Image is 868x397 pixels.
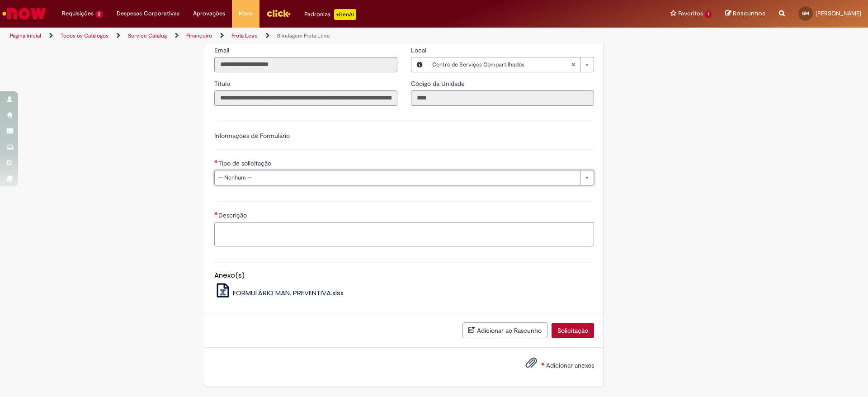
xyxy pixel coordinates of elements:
[214,79,232,88] label: Somente leitura - Título
[462,322,547,338] button: Adicionar ao Rascunho
[725,9,765,18] a: Rascunhos
[552,323,594,338] button: Solicitação
[239,9,253,18] span: More
[214,57,397,72] input: Email
[214,288,344,298] a: FORMULÁRIO MAN. PREVENTIVA.xlsx
[733,9,765,18] span: Rascunhos
[705,10,712,18] span: 1
[214,222,594,246] textarea: Descrição
[816,9,861,17] span: [PERSON_NAME]
[411,57,428,72] button: Local, Visualizar este registro Centro de Serviços Compartilhados
[62,9,94,18] span: Requisições
[7,28,572,44] ul: Trilhas de página
[186,32,212,39] a: Financeiro
[214,272,594,279] h5: Anexo(s)
[233,288,344,298] span: FORMULÁRIO MAN. PREVENTIVA.xlsx
[95,10,103,18] span: 2
[218,170,576,185] span: -- Nenhum --
[802,10,809,16] span: GM
[214,46,231,54] span: Somente leitura - Email
[523,354,539,375] button: Adicionar anexos
[117,9,179,18] span: Despesas Corporativas
[214,90,397,106] input: Título
[214,212,218,215] span: Necessários
[428,57,594,72] a: Centro de Serviços CompartilhadosLimpar campo Local
[1,5,47,23] img: ServiceNow
[193,9,225,18] span: Aprovações
[411,79,467,88] label: Somente leitura - Código da Unidade
[214,160,218,163] span: Necessários
[546,361,594,369] span: Adicionar anexos
[678,9,703,18] span: Favoritos
[214,132,290,140] label: Informações de Formulário
[218,211,249,219] span: Descrição
[411,90,594,106] input: Código da Unidade
[231,32,258,39] a: Frota Leve
[304,9,356,20] div: Padroniza
[411,46,428,54] span: Local
[266,6,291,20] img: click_logo_yellow_360x200.png
[218,159,273,167] span: Tipo de solicitação
[10,32,41,39] a: Página inicial
[128,32,167,39] a: Service Catalog
[432,57,571,72] span: Centro de Serviços Compartilhados
[334,9,356,20] p: +GenAi
[566,57,580,72] abbr: Limpar campo Local
[277,32,330,39] a: Blindagem Frota Leve
[61,32,108,39] a: Todos os Catálogos
[214,46,231,55] label: Somente leitura - Email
